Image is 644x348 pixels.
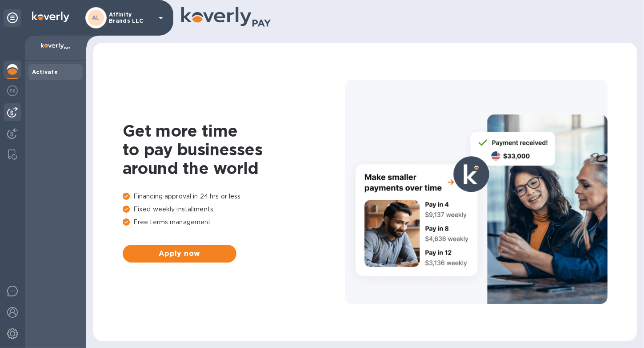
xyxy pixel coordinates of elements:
[109,12,153,24] p: Affinity Brands LLC
[123,218,345,227] p: Free terms management.
[123,205,345,214] p: Fixed weekly installments.
[32,69,58,75] b: Activate
[7,85,18,96] img: Foreign exchange
[32,12,69,22] img: Logo
[123,192,345,201] p: Financing approval in 24 hrs or less.
[130,248,229,259] span: Apply now
[123,121,345,178] h1: Get more time to pay businesses around the world
[123,245,236,263] button: Apply now
[92,14,100,21] b: AL
[4,9,21,27] div: Unpin categories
